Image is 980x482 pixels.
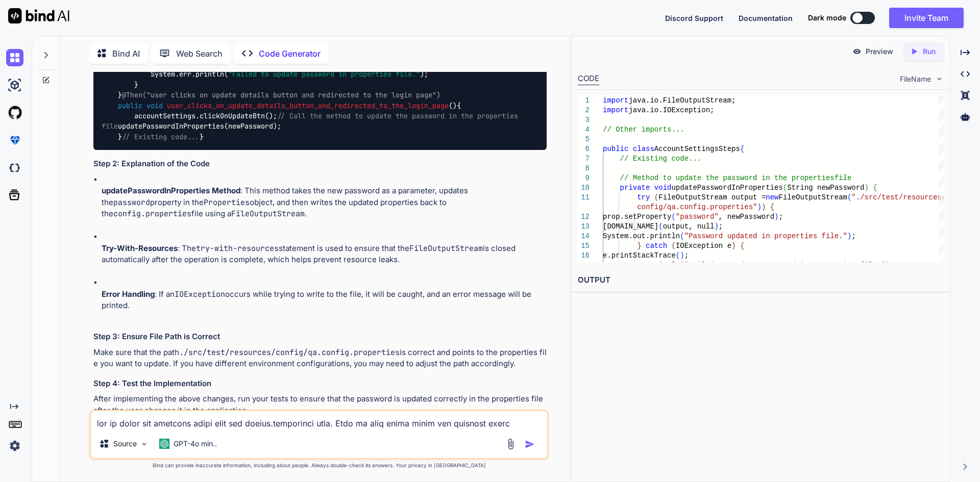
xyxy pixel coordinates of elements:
[603,213,671,221] span: prop.setProperty
[179,347,400,358] code: ./src/test/resources/config/qa.config.properties
[787,184,864,192] span: String newPassword
[176,47,223,60] p: Web Search
[628,106,714,114] span: java.io.IOException;
[93,378,547,390] h3: Step 4: Test the Implementation
[886,261,890,269] span: )
[762,203,766,211] span: )
[167,101,449,110] span: user_clicks_on_update_details_button_and_redirected_to_the_login_page
[834,174,851,182] span: file
[603,106,628,114] span: import
[852,47,862,56] img: preview
[204,197,250,208] code: Properties
[231,209,305,219] code: FileOutputStream
[449,101,457,110] span: ()
[665,14,723,22] span: Discord Support
[102,111,522,131] span: // Call the method to update the password in the properties file
[680,261,684,269] span: (
[578,125,590,135] div: 4
[866,46,893,57] p: Preview
[658,222,663,231] span: (
[113,209,191,219] code: config.properties
[525,439,535,449] img: icon
[654,193,658,201] span: (
[890,261,894,269] span: ;
[675,213,718,221] span: "password"
[676,242,731,250] span: IOException e
[578,144,590,154] div: 6
[102,243,547,266] p: : The statement is used to ensure that the is closed automatically after the operation is complet...
[578,261,590,270] div: 17
[675,251,679,260] span: (
[873,184,877,192] span: {
[808,13,846,23] span: Dark mode
[719,222,723,231] span: ;
[578,96,590,106] div: 1
[637,203,757,211] span: config/qa.config.properties"
[6,77,23,94] img: ai-studio
[146,101,163,110] span: void
[113,439,137,449] p: Source
[739,13,793,23] button: Documentation
[175,289,225,299] code: IOException
[778,213,782,221] span: ;
[620,174,834,182] span: // Method to update the password in the properties
[6,132,23,149] img: premium
[122,132,200,141] span: // Existing code...
[102,185,547,220] p: : This method takes the new password as a parameter, updates the property in the object, and then...
[739,14,793,22] span: Documentation
[113,197,150,208] code: password
[578,154,590,164] div: 7
[603,125,684,134] span: // Other imports...
[174,439,217,449] p: GPT-4o min..
[6,437,23,454] img: settings
[658,193,766,201] span: FileOutputStream output =
[578,135,590,144] div: 5
[632,145,654,153] span: class
[93,347,547,370] p: Make sure that the path is correct and points to the properties file you want to update. If you h...
[620,155,701,163] span: // Existing code...
[259,47,321,60] p: Code Generator
[620,184,650,192] span: private
[102,289,155,299] strong: Error Handling
[228,70,420,79] span: "Failed to update password in properties file."
[603,96,628,105] span: import
[654,184,671,192] span: void
[603,232,680,240] span: System.out.println
[578,241,590,251] div: 15
[505,438,517,450] img: attachment
[637,242,641,250] span: }
[628,96,736,105] span: java.io.FileOutputStream;
[740,145,744,153] span: {
[851,193,946,201] span: "./src/test/resources/
[118,101,142,110] span: public
[89,462,549,469] p: Bind can provide inaccurate information, including about people. Always double-check its answers....
[409,243,483,253] code: FileOutputStream
[578,232,590,241] div: 14
[93,158,547,170] h3: Step 2: Explanation of the Code
[102,243,178,253] strong: Try-With-Resources
[900,74,931,84] span: FileName
[578,222,590,232] div: 13
[578,106,590,115] div: 2
[572,268,950,292] h2: OUTPUT
[757,203,761,211] span: )
[578,73,599,85] div: CODE
[671,213,675,221] span: (
[122,90,440,99] span: @Then("user clicks on update details button and redirected to the login page")
[923,46,936,57] p: Run
[578,183,590,193] div: 10
[770,203,774,211] span: {
[578,193,590,202] div: 11
[140,440,149,448] img: Pick Models
[851,232,855,240] span: ;
[102,289,547,312] p: : If an occurs while trying to write to the file, it will be caught, and an error message will be...
[603,251,676,260] span: e.printStackTrace
[684,251,688,260] span: ;
[935,74,944,83] img: chevron down
[684,261,886,269] span: "Failed to update password in properties file."
[93,393,547,416] p: After implementing the above changes, run your tests to ensure that the password is updated corre...
[671,242,675,250] span: (
[102,186,240,195] strong: updatePasswordInProperties Method
[8,8,69,23] img: Bind AI
[112,47,140,60] p: Bind AI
